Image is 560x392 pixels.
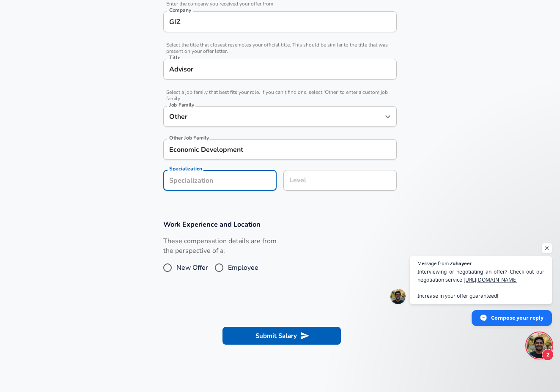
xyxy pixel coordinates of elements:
span: Interviewing or negotiating an offer? Check out our negotiation service: Increase in your offer g... [417,268,544,300]
button: Submit Salary [222,327,341,345]
label: Other Job Family [169,135,209,140]
input: Software Engineer [167,110,380,123]
span: New Offer [176,263,208,273]
span: Select a job family that best fits your role. If you can't find one, select 'Other' to enter a cu... [163,89,397,102]
span: 2 [542,349,554,361]
label: Title [169,55,180,60]
span: Employee [228,263,258,273]
span: Zuhayeer [450,261,472,266]
input: Google [167,15,393,28]
input: L3 [287,174,393,187]
input: Other Job Family [163,139,397,160]
label: Company [169,8,191,13]
span: Compose your reply [491,310,544,325]
span: Select the title that closest resembles your official title. This should be similar to the title ... [163,42,397,55]
label: Specialization [169,166,202,171]
button: Open [382,111,394,123]
h3: Work Experience and Location [163,219,397,229]
label: Job Family [169,102,194,107]
input: Specialization [163,170,277,191]
div: Open chat [527,333,552,358]
input: Software Engineer [167,63,393,76]
span: Enter the company you received your offer from [163,1,397,7]
span: Message from [417,261,449,266]
label: These compensation details are from the perspective of a: [163,236,277,256]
